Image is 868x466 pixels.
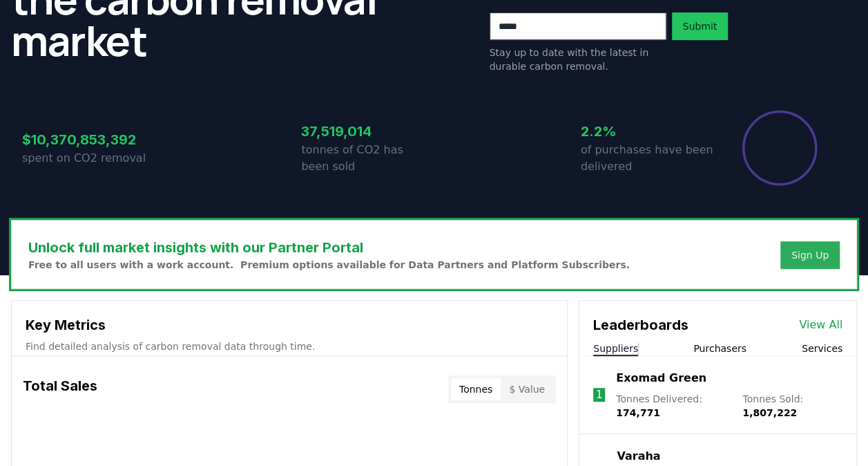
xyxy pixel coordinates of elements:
h3: Leaderboards [593,315,688,335]
p: Stay up to date with the latest in durable carbon removal. [490,46,666,73]
a: Sign Up [791,248,829,262]
p: Tonnes Sold : [742,392,842,420]
button: Sign Up [780,241,840,269]
h3: 37,519,014 [301,121,434,142]
p: spent on CO2 removal [22,150,155,167]
p: Find detailed analysis of carbon removal data through time. [26,339,553,353]
span: 1,807,222 [742,407,797,418]
button: $ Value [501,378,553,400]
h3: Key Metrics [26,315,553,335]
p: 1 [595,386,602,403]
button: Tonnes [451,378,501,400]
div: Percentage of sales delivered [741,109,818,187]
p: Tonnes Delivered : [616,392,729,420]
h3: $10,370,853,392 [22,129,155,150]
button: Submit [672,12,729,40]
h3: 2.2% [581,121,713,142]
h3: Unlock full market insights with our Partner Portal [28,237,630,258]
a: Exomad Green [616,370,706,386]
button: Purchasers [693,342,746,355]
h3: Total Sales [23,375,97,403]
p: of purchases have been delivered [581,142,713,175]
button: Services [802,342,842,355]
button: Suppliers [593,342,638,355]
p: Free to all users with a work account. Premium options available for Data Partners and Platform S... [28,258,630,272]
span: 174,771 [616,407,660,418]
p: tonnes of CO2 has been sold [301,142,434,175]
a: View All [799,317,842,333]
a: Varaha [617,448,660,465]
